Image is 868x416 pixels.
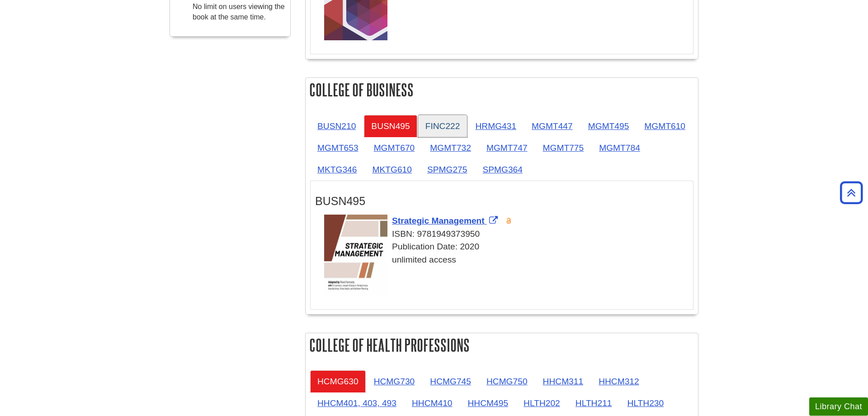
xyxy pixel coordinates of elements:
[423,137,478,159] a: MGMT732
[591,370,646,392] a: HHCM312
[310,370,366,392] a: HCMG630
[461,392,516,414] a: HHCM495
[392,216,485,225] span: Strategic Management
[475,158,530,181] a: SPMG364
[505,217,512,225] img: Open Access
[367,137,422,159] a: MGMT670
[592,137,647,159] a: MGMT784
[392,216,500,225] a: Link opens in new window
[306,333,698,357] h2: College of Health Professions
[568,392,619,414] a: HLTH211
[324,240,689,253] div: Publication Date: 2020
[524,115,580,137] a: MGMT447
[315,195,689,208] h3: BUSN495
[423,370,478,392] a: HCMG745
[324,215,387,296] img: Cover Art
[837,186,866,199] a: Back to Top
[193,2,286,23] dd: No limit on users viewing the book at the same time.
[324,253,689,267] div: unlimited access
[809,397,868,416] button: Library Chat
[405,392,460,414] a: HHCM410
[479,370,535,392] a: HCMG750
[310,158,364,181] a: MKTG346
[310,115,363,137] a: BUSN210
[364,115,417,137] a: BUSN495
[306,78,698,102] h2: College of Business
[536,137,591,159] a: MGMT775
[479,137,535,159] a: MGMT747
[367,370,422,392] a: HCMG730
[581,115,637,137] a: MGMT495
[536,370,591,392] a: HHCM311
[365,158,419,181] a: MKTG610
[418,115,467,137] a: FINC222
[516,392,567,414] a: HLTH202
[310,137,366,159] a: MGMT653
[420,158,475,181] a: SPMG275
[324,228,689,241] div: ISBN: 9781949373950
[310,392,404,414] a: HHCM401, 403, 493
[620,392,671,414] a: HLTH230
[468,115,524,137] a: HRMG431
[637,115,693,137] a: MGMT610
